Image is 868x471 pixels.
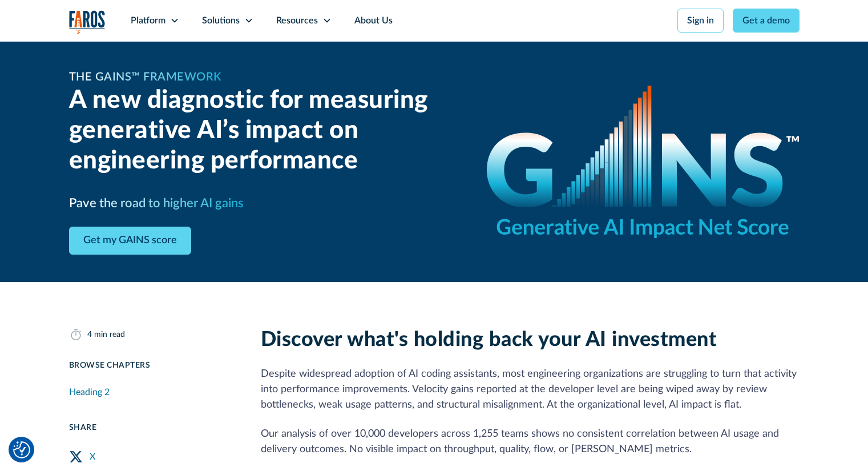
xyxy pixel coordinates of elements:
[69,69,221,86] h1: The GAINS™ Framework
[69,10,106,34] a: home
[90,450,95,464] div: X
[261,426,800,457] p: Our analysis of over 10,000 developers across 1,255 teams shows no consistent correlation between...
[261,367,800,413] p: Despite widespread adoption of AI coding assistants, most engineering organizations are strugglin...
[69,385,110,399] div: Heading 2
[13,441,30,458] img: Revisit consent button
[261,328,800,352] h2: Discover what's holding back your AI investment
[94,329,125,341] div: min read
[13,441,30,458] button: Cookie Settings
[69,227,191,255] a: Get my GAINS score
[131,14,165,27] div: Platform
[69,422,233,434] div: Share
[69,10,106,34] img: Logo of the analytics and reporting company Faros.
[69,86,459,176] h2: A new diagnostic for measuring generative AI’s impact on engineering performance
[69,381,233,404] a: Heading 2
[487,86,800,238] img: GAINS - the Generative AI Impact Net Score logo
[733,9,800,33] a: Get a demo
[202,14,240,27] div: Solutions
[69,360,233,372] div: Browse Chapters
[87,329,92,341] div: 4
[276,14,318,27] div: Resources
[677,9,724,33] a: Sign in
[69,194,244,213] h3: Pave the road to higher AI gains
[69,443,233,470] a: Twitter Share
